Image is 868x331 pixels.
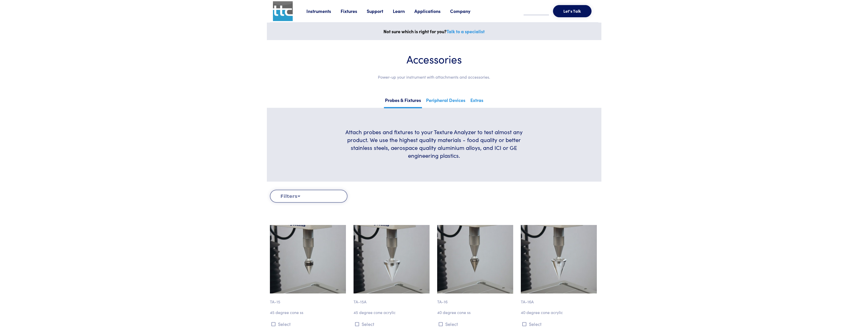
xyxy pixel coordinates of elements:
[282,74,586,80] p: Power-up your instrument with attachments and accessories.
[521,320,598,328] button: Select
[437,293,515,305] p: TA-16
[437,309,515,316] p: 40 degree cone ss
[270,225,346,293] img: cone_ta-15_45-degree_2.jpg
[282,52,586,66] h1: Accessories
[270,293,347,305] p: TA-15
[521,293,598,305] p: TA-16A
[270,309,347,316] p: 45 degree cone ss
[270,320,347,328] button: Select
[354,320,431,328] button: Select
[425,96,466,107] a: Peripheral Devices
[414,8,450,14] a: Applications
[553,5,592,17] button: Let's Talk
[270,190,347,203] button: Filters
[339,128,529,159] h6: Attach probes and fixtures to your Texture Analyzer to test almost any product. We use the highes...
[273,1,293,21] img: ttc_logo_1x1_v1.0.png
[306,8,341,14] a: Instruments
[354,293,431,305] p: TA-15A
[341,8,367,14] a: Fixtures
[437,225,513,293] img: cone_ta-16_40-degree_2.jpg
[384,96,422,108] a: Probes & Fixtures
[393,8,414,14] a: Learn
[469,96,484,107] a: Extras
[450,8,480,14] a: Company
[354,309,431,316] p: 45 degree cone acrylic
[447,28,485,34] a: Talk to a specialist
[521,309,598,316] p: 40 degree cone acrylic
[270,28,598,35] p: Not sure which is right for you?
[437,320,515,328] button: Select
[354,225,430,293] img: cone_ta-15a_45-degree_2.jpg
[367,8,393,14] a: Support
[521,225,597,293] img: cone_ta-16a_40-degree_2.jpg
